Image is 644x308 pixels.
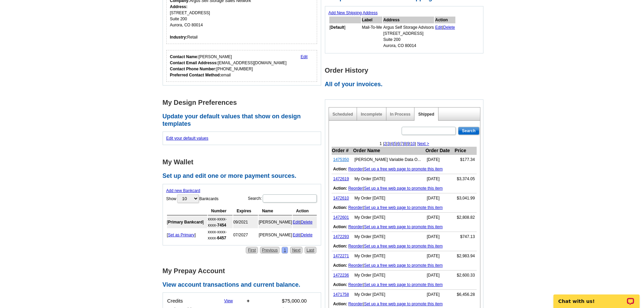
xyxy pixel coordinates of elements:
a: Set up a free web page to promote this item [364,244,443,248]
th: Order Name [353,147,425,155]
th: Label [362,17,382,23]
td: [DATE] [425,270,454,280]
td: My Order [DATE] [353,174,425,184]
a: Reorder [348,224,363,229]
a: Set up a free web page to promote this item [364,205,443,210]
a: Reorder [348,244,363,248]
a: Set up a free web page to promote this item [364,224,443,229]
td: $747.13 [454,232,477,242]
td: [DATE] [425,232,454,242]
b: Action: [333,186,347,191]
a: Set up a free web page to promote this item [364,263,443,268]
b: Action: [333,244,347,248]
td: [DATE] [425,213,454,222]
a: Add New Shipping Address [329,10,378,15]
td: $6,456.28 [454,290,477,300]
span: Flannigan Variable Data Order [355,157,421,162]
td: | [332,241,477,251]
td: 07/2027 [233,229,258,241]
td: | [435,24,455,49]
td: My Order [DATE] [353,251,425,261]
a: 1472601 [333,215,349,220]
td: | [293,216,317,228]
a: First [246,247,258,254]
td: [DATE] [425,193,454,203]
a: 6 [397,141,400,146]
strong: Preferred Contact Method: [170,73,221,77]
strong: Contact Email Addresss: [170,61,218,65]
td: $3,041.99 [454,193,477,203]
a: 10 [410,141,415,146]
strong: 7454 [217,223,226,228]
input: Search [458,127,479,135]
td: | [332,222,477,232]
a: 5 [394,141,396,146]
a: View [224,299,233,303]
th: Order Date [425,147,454,155]
div: [PERSON_NAME] [EMAIL_ADDRESS][DOMAIN_NAME] [PHONE_NUMBER] email [170,54,287,78]
h1: Order History [325,67,487,74]
h2: View account transactions and current balance. [163,281,325,289]
h1: My Wallet [163,159,325,166]
a: Set as Primary [168,233,195,237]
a: Edit [301,54,308,59]
th: Order # [332,147,353,155]
b: Action: [333,282,347,287]
h2: Update your default values that show on design templates [163,113,325,127]
td: xxxx-xxxx-xxxx- [208,216,233,228]
a: Reorder [348,302,363,306]
a: Reorder [348,205,363,210]
a: Reorder [348,263,363,268]
a: Set up a free web page to promote this item [364,186,443,191]
a: Delete [443,25,455,30]
a: Reorder [348,167,363,171]
input: Search: [263,194,317,203]
a: Edit [435,25,442,30]
a: 9 [407,141,410,146]
td: [PERSON_NAME] [259,216,292,228]
a: Incomplete [361,112,382,117]
td: | [332,280,477,290]
b: Action: [333,263,347,268]
b: Action: [333,224,347,229]
a: Delete [301,233,313,237]
th: Address [383,17,434,23]
td: $2,808.82 [454,213,477,222]
a: 8 [404,141,406,146]
th: Price [454,147,477,155]
a: Reorder [348,282,363,287]
td: Mail-To-Me [362,24,382,49]
b: Action: [333,205,347,210]
td: | [332,261,477,270]
td: | [332,184,477,193]
h2: All of your invoices. [325,81,487,88]
td: $177.34 [454,155,477,165]
th: Name [259,207,292,215]
a: 1471758 [333,292,349,297]
td: [DATE] [425,251,454,261]
b: Action: [333,302,347,306]
a: Edit [293,233,300,237]
strong: Industry: [170,35,187,40]
a: 1472293 [333,234,349,239]
th: Expires [233,207,258,215]
th: Action [435,17,455,23]
a: 7 [401,141,403,146]
td: [ ] [167,216,207,228]
a: 1472236 [333,273,349,278]
td: My Order [DATE] [353,213,425,222]
a: Set up a free web page to promote this item [364,302,443,306]
a: Set up a free web page to promote this item [364,282,443,287]
strong: Address: [170,4,188,9]
a: Scheduled [333,112,353,117]
strong: Contact Name: [170,54,199,59]
td: [DATE] [425,155,454,165]
td: [PERSON_NAME] [259,229,292,241]
a: 1 [282,247,288,254]
strong: Contact Phone Number: [170,67,216,71]
a: Edit [293,220,300,224]
iframe: LiveChat chat widget [549,287,644,308]
td: [ ] [167,229,207,241]
td: | [332,164,477,174]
